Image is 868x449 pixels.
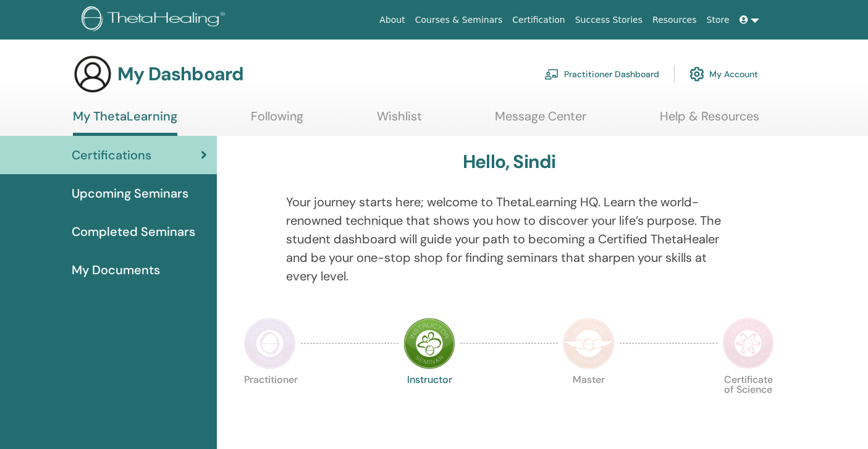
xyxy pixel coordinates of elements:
img: chalkboard-teacher.svg [544,69,559,80]
a: Help & Resources [660,109,759,133]
h3: My Dashboard [117,63,243,85]
a: Resources [647,9,702,31]
img: Practitioner [244,317,296,369]
img: Master [563,317,615,369]
p: Your journey starts here; welcome to ThetaLearning HQ. Learn the world-renowned technique that sh... [286,193,733,285]
span: Upcoming Seminars [72,184,188,203]
span: Certifications [72,146,151,164]
a: Message Center [495,109,586,133]
span: Completed Seminars [72,222,195,241]
p: Master [563,375,615,427]
a: About [374,9,410,31]
span: My Documents [72,261,160,279]
a: Certification [507,9,570,31]
a: My Account [689,61,758,88]
img: Instructor [403,317,455,369]
img: logo.png [82,6,229,34]
img: Certificate of Science [722,317,774,369]
a: Courses & Seminars [410,9,508,31]
a: My ThetaLearning [73,109,177,136]
img: cog.svg [689,64,704,85]
a: Following [251,109,303,133]
p: Instructor [403,375,455,427]
a: Store [702,9,735,31]
p: Certificate of Science [722,375,774,427]
img: generic-user-icon.jpg [73,54,112,94]
p: Practitioner [244,375,296,427]
h3: Hello, Sindi [463,151,555,173]
a: Practitioner Dashboard [544,61,659,88]
a: Success Stories [570,9,647,31]
a: Wishlist [377,109,422,133]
